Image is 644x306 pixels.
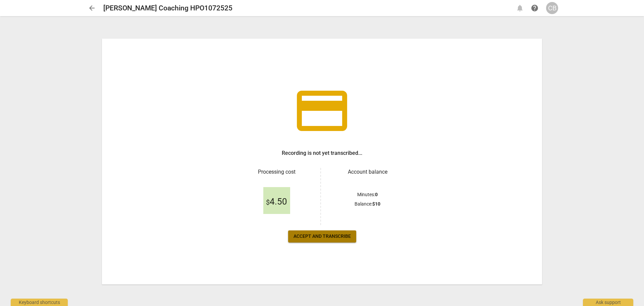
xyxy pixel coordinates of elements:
b: $ 10 [372,201,380,207]
h3: Recording is not yet transcribed... [282,149,362,157]
span: Accept and transcribe [293,233,351,240]
p: Balance : [355,201,380,208]
b: 0 [375,192,378,197]
h3: Processing cost [238,168,315,176]
div: Ask support [583,299,633,306]
a: Help [529,2,541,14]
span: credit_card [292,81,352,141]
div: Keyboard shortcuts [11,299,68,306]
button: Accept and transcribe [288,230,356,243]
span: arrow_back [88,4,96,12]
button: CB [546,2,558,14]
span: $ [266,198,270,206]
h2: [PERSON_NAME] Coaching HPO1072525 [103,4,232,12]
span: 4.50 [266,197,287,207]
p: Minutes : [357,191,378,198]
h3: Account balance [329,168,406,176]
span: help [531,4,539,12]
